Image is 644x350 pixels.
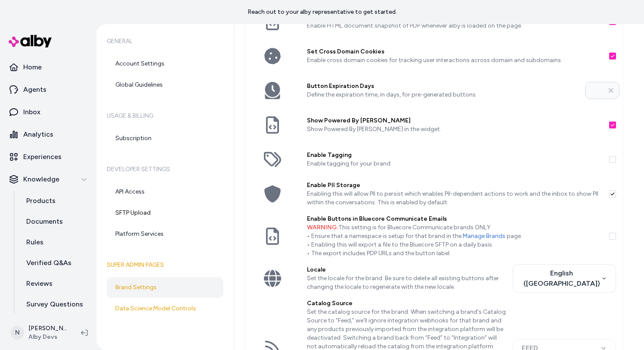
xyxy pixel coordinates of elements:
a: Reviews [18,273,93,294]
a: Survey Questions [18,294,93,315]
p: Define the expiration time, in days, for pre-generated buttons. [307,91,578,99]
label: Locale [307,266,506,274]
a: Home [3,57,93,78]
p: Enable HTML document snapshot of PDP whenever alby is loaded on the page. [307,22,602,30]
p: Products [26,196,56,206]
label: Enable Tagging [307,151,602,159]
a: Manage Brands [463,232,505,240]
p: Rules [26,237,43,247]
p: Documents [26,216,63,227]
h6: Super Admin Pages [107,253,223,277]
p: Knowledge [23,174,59,184]
p: Enabling this will allow PII to persist which enables PII-dependent actions to work and the inbox... [307,190,602,207]
p: Analytics [23,129,53,140]
p: Inbox [23,107,40,117]
a: Rules [18,232,93,253]
p: Survey Questions [26,299,83,309]
label: Enable PII Storage [307,181,602,190]
p: Reach out to your alby representative to get started. [248,8,397,16]
h6: Usage & Billing [107,104,223,128]
a: API Access [107,181,223,202]
span: WARNING: [307,224,338,231]
label: Button Expiration Days [307,82,578,91]
p: Enable tagging for your brand. [307,159,602,168]
p: Set the locale for the brand. Be sure to delete all existing buttons after changing the locale to... [307,274,506,291]
a: SFTP Upload [107,203,223,223]
a: Subscription [107,128,223,149]
p: Agents [23,84,46,95]
a: Account Settings [107,53,223,74]
a: Documents [18,211,93,232]
label: Show Powered By [PERSON_NAME] [307,116,602,125]
a: Analytics [3,124,93,145]
label: Set Cross Domain Cookies [307,47,602,56]
p: Show Powered By [PERSON_NAME] in the widget. [307,125,602,134]
span: N [10,326,24,340]
a: Products [18,191,93,211]
a: Platform Services [107,224,223,244]
p: Verified Q&As [26,258,71,268]
span: Alby Devs [28,333,67,341]
button: Knowledge [3,169,93,190]
img: alby Logo [9,35,52,47]
a: Experiences [3,147,93,167]
a: Global Guidelines [107,75,223,95]
a: Brand Settings [107,277,223,298]
a: Verified Q&As [18,253,93,273]
p: This setting is for Bluecore Communicate brands ONLY. • Ensure that a namespace is setup for that... [307,223,602,258]
a: Data Science Model Controls [107,298,223,319]
p: Reviews [26,278,53,289]
h6: General [107,29,223,53]
p: Home [23,62,42,72]
p: Enable cross domain cookies for tracking user interactions across domain and subdomains. [307,56,602,65]
p: [PERSON_NAME] [28,324,67,333]
label: Catalog Source [307,299,506,308]
a: Agents [3,79,93,100]
p: Experiences [23,152,62,162]
button: N[PERSON_NAME]Alby Devs [5,319,74,347]
h6: Developer Settings [107,157,223,181]
label: Enable Buttons in Bluecore Communicate Emails [307,215,602,223]
a: Inbox [3,102,93,122]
